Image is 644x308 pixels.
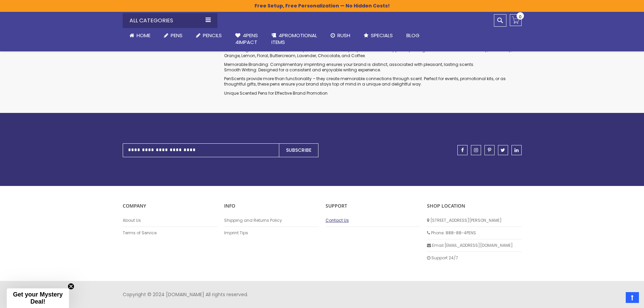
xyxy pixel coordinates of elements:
[427,227,522,239] li: Phone: 888-88-4PENS
[123,203,217,209] p: COMPANY
[171,32,183,39] span: Pens
[235,32,258,46] span: 4Pens 4impact
[68,283,74,290] button: Close teaser
[123,230,217,236] a: Terms of Service
[286,147,311,153] span: Subscribe
[224,62,522,73] p: Memorable Branding: Complimentary imprinting ensures your brand is distinct, associated with plea...
[123,291,248,298] span: Copyright © 2024 [DOMAIN_NAME] All rights reserved.
[515,148,519,152] span: linkedin
[224,47,522,58] p: Introducing PenScents – an aromatic pen that turns an everyday task into sensory journeys. Deligh...
[265,28,324,50] a: 4PROMOTIONALITEMS
[400,28,426,43] a: Blog
[7,288,69,308] div: Get your Mystery Deal!Close teaser
[326,218,420,223] a: Contact Us
[157,28,189,43] a: Pens
[337,32,350,39] span: Rush
[510,14,522,26] a: 0
[471,145,481,155] a: instagram
[461,148,464,152] span: facebook
[427,252,522,264] li: Support 24/7
[406,32,420,39] span: Blog
[457,145,468,155] a: facebook
[498,145,508,155] a: twitter
[501,148,505,152] span: twitter
[13,291,63,305] span: Get your Mystery Deal!
[224,91,522,96] p: Unique Scented Pens for Effective Brand Promotion
[427,239,522,252] li: Email: [EMAIL_ADDRESS][DOMAIN_NAME]
[271,32,317,46] span: 4PROMOTIONAL ITEMS
[123,13,217,28] div: All Categories
[224,230,319,236] a: Imprint Tips
[427,203,522,209] p: SHOP LOCATION
[229,28,265,50] a: 4Pens4impact
[123,28,157,43] a: Home
[224,76,522,87] p: PenScents provide more than functionality – they create memorable connections through scent. Perf...
[488,148,491,152] span: pinterest
[326,203,420,209] p: Support
[203,32,222,39] span: Pencils
[588,290,644,308] iframe: Google Customer Reviews
[511,145,522,155] a: linkedin
[279,143,318,157] button: Subscribe
[224,218,319,223] a: Shipping and Returns Policy
[484,145,495,155] a: pinterest
[519,14,522,20] span: 0
[474,148,478,152] span: instagram
[123,218,217,223] a: About Us
[357,28,400,43] a: Specials
[324,28,357,43] a: Rush
[427,214,522,227] li: [STREET_ADDRESS][PERSON_NAME]
[137,32,150,39] span: Home
[224,203,319,209] p: INFO
[189,28,229,43] a: Pencils
[371,32,393,39] span: Specials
